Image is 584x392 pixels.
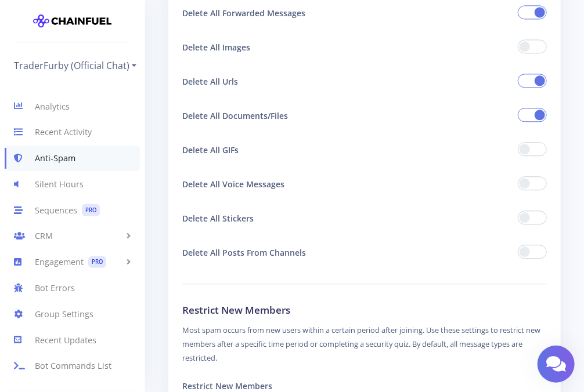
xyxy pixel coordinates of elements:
[174,206,365,231] label: Delete All Stickers
[82,204,100,216] span: PRO
[182,303,547,318] h3: Restrict New Members
[174,1,365,26] label: Delete All Forwarded Messages
[174,137,365,162] label: Delete All GIFs
[174,35,365,60] label: Delete All Images
[14,56,136,75] a: TraderFurby (Official Chat)
[174,69,365,94] label: Delete All Urls
[174,103,365,128] label: Delete All Documents/Files
[174,240,365,265] label: Delete All Posts From Channels
[182,325,540,363] small: Most spam occurs from new users within a certain period after joining. Use these settings to rest...
[174,172,365,197] label: Delete All Voice Messages
[5,146,140,172] a: Anti-Spam
[33,9,111,32] img: chainfuel-logo
[88,256,106,268] span: PRO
